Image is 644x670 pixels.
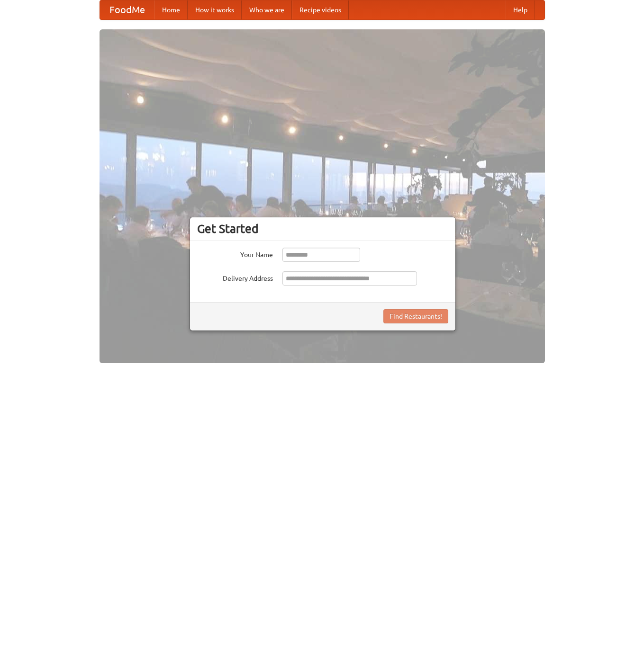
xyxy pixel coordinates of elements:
[188,0,242,19] a: How it works
[154,0,188,19] a: Home
[197,271,273,283] label: Delivery Address
[292,0,349,19] a: Recipe videos
[383,309,448,323] button: Find Restaurants!
[197,248,273,259] label: Your Name
[100,0,154,19] a: FoodMe
[506,0,535,19] a: Help
[197,222,448,236] h3: Get Started
[242,0,292,19] a: Who we are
